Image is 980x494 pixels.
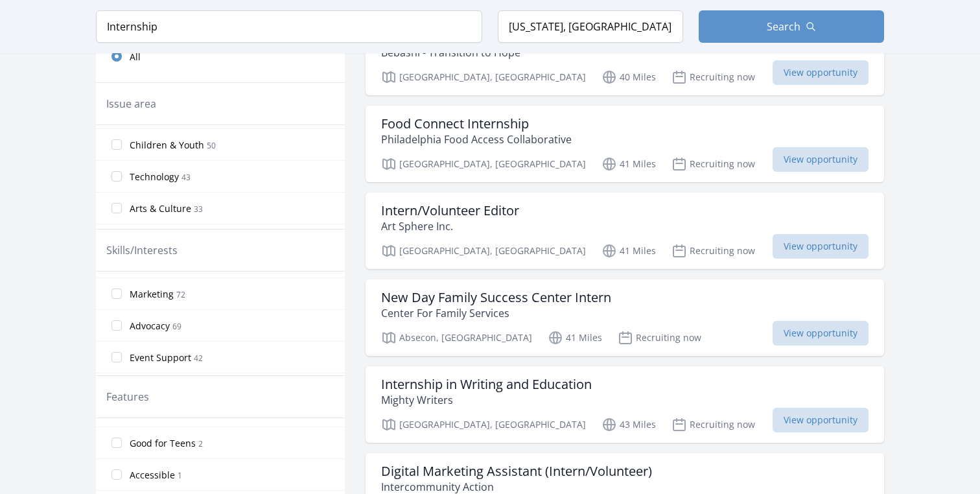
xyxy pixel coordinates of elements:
p: 43 Miles [601,417,656,432]
span: 33 [194,204,203,215]
p: Recruiting now [671,156,755,172]
p: Recruiting now [671,243,755,259]
span: Good for Teens [130,437,196,450]
span: Accessible [130,469,175,482]
span: View opportunity [773,408,869,432]
span: Technology [130,171,179,183]
h3: Food Connect Internship [381,116,572,132]
p: Art Sphere Inc. [381,218,519,234]
span: View opportunity [773,60,869,85]
p: 41 Miles [601,243,656,259]
span: Search [767,19,800,34]
a: Internship in Writing and Education Mighty Writers [GEOGRAPHIC_DATA], [GEOGRAPHIC_DATA] 43 Miles ... [366,366,884,443]
legend: Skills/Interests [106,242,178,258]
p: Philadelphia Food Access Collaborative [381,132,572,147]
legend: Issue area [106,96,156,112]
input: Arts & Culture 33 [111,203,122,213]
p: Mighty Writers [381,392,592,408]
input: Keyword [96,10,482,43]
input: Technology 43 [111,171,122,182]
input: Children & Youth 50 [111,139,122,150]
a: All [96,43,345,69]
span: Children & Youth [130,139,204,152]
input: Marketing 72 [111,288,122,299]
p: Recruiting now [671,69,755,85]
span: View opportunity [773,321,869,346]
span: 72 [176,289,185,300]
p: 41 Miles [601,156,656,172]
span: 50 [207,140,216,151]
span: View opportunity [773,234,869,259]
h3: New Day Family Success Center Intern [381,290,611,305]
input: Event Support 42 [111,352,122,362]
input: Accessible 1 [111,469,122,480]
span: Advocacy [130,320,170,333]
p: Recruiting now [618,330,701,346]
span: 42 [194,353,203,364]
p: [GEOGRAPHIC_DATA], [GEOGRAPHIC_DATA] [381,417,586,432]
a: Social Media and Marketing Assistant Bebashi - Transition to Hope [GEOGRAPHIC_DATA], [GEOGRAPHIC_... [366,19,884,95]
span: 2 [198,438,203,449]
span: Marketing [130,288,174,301]
button: Search [699,10,884,43]
input: Advocacy 69 [111,320,122,331]
p: [GEOGRAPHIC_DATA], [GEOGRAPHIC_DATA] [381,156,586,172]
p: [GEOGRAPHIC_DATA], [GEOGRAPHIC_DATA] [381,243,586,259]
input: Location [498,10,683,43]
span: All [130,51,141,64]
legend: Features [106,389,149,405]
span: View opportunity [773,147,869,172]
p: Absecon, [GEOGRAPHIC_DATA] [381,330,532,346]
p: 41 Miles [548,330,602,346]
h3: Internship in Writing and Education [381,377,592,392]
a: Food Connect Internship Philadelphia Food Access Collaborative [GEOGRAPHIC_DATA], [GEOGRAPHIC_DAT... [366,106,884,182]
input: Good for Teens 2 [111,438,122,448]
p: 40 Miles [601,69,656,85]
p: Center For Family Services [381,305,611,321]
p: Recruiting now [671,417,755,432]
span: Event Support [130,351,191,364]
span: 69 [172,321,181,332]
a: Intern/Volunteer Editor Art Sphere Inc. [GEOGRAPHIC_DATA], [GEOGRAPHIC_DATA] 41 Miles Recruiting ... [366,193,884,269]
span: 43 [181,172,191,183]
h3: Digital Marketing Assistant (Intern/Volunteer) [381,464,652,479]
span: Arts & Culture [130,202,191,215]
p: [GEOGRAPHIC_DATA], [GEOGRAPHIC_DATA] [381,69,586,85]
a: New Day Family Success Center Intern Center For Family Services Absecon, [GEOGRAPHIC_DATA] 41 Mil... [366,279,884,356]
span: 1 [178,470,182,481]
h3: Intern/Volunteer Editor [381,203,519,218]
